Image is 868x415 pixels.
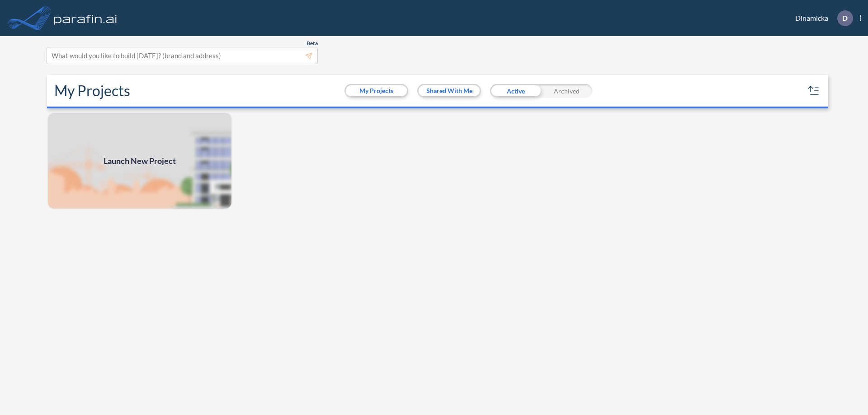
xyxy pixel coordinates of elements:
[807,84,821,98] button: sort
[47,112,232,210] img: add
[307,40,318,47] span: Beta
[346,85,407,96] button: My Projects
[541,84,592,98] div: Archived
[782,10,861,26] div: Dinamicka
[104,155,176,167] span: Launch New Project
[842,14,848,22] p: D
[419,85,480,96] button: Shared With Me
[52,9,119,27] img: logo
[54,82,130,99] h2: My Projects
[47,112,232,210] a: Launch New Project
[490,84,541,98] div: Active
